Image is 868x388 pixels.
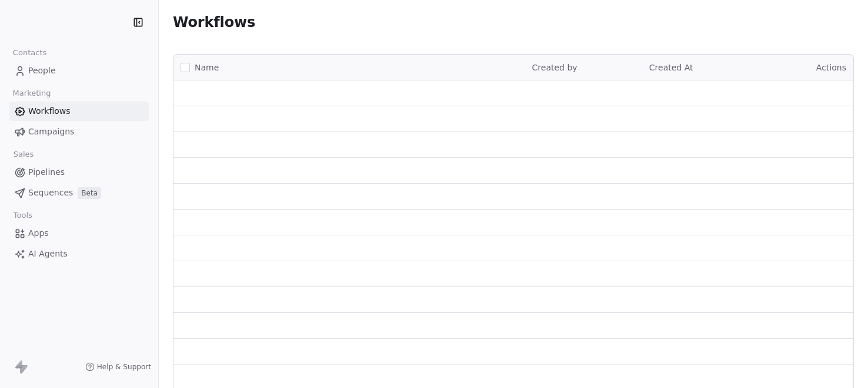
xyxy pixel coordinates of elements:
[28,166,65,178] span: Pipelines
[8,44,52,62] span: Contacts
[28,187,73,199] span: Sequences
[816,63,846,72] span: Actions
[9,183,149,203] a: SequencesBeta
[9,122,149,141] a: Campaigns
[8,85,56,102] span: Marketing
[173,14,255,31] span: Workflows
[28,65,56,77] span: People
[649,63,693,72] span: Created At
[9,61,149,80] a: People
[9,102,149,121] a: Workflows
[8,207,37,224] span: Tools
[9,244,149,264] a: AI Agents
[195,62,219,74] span: Name
[28,105,71,117] span: Workflows
[9,163,149,182] a: Pipelines
[28,248,68,260] span: AI Agents
[28,227,49,239] span: Apps
[85,362,151,372] a: Help & Support
[8,146,39,163] span: Sales
[97,362,151,372] span: Help & Support
[9,224,149,243] a: Apps
[532,63,577,72] span: Created by
[28,126,74,138] span: Campaigns
[78,187,101,199] span: Beta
